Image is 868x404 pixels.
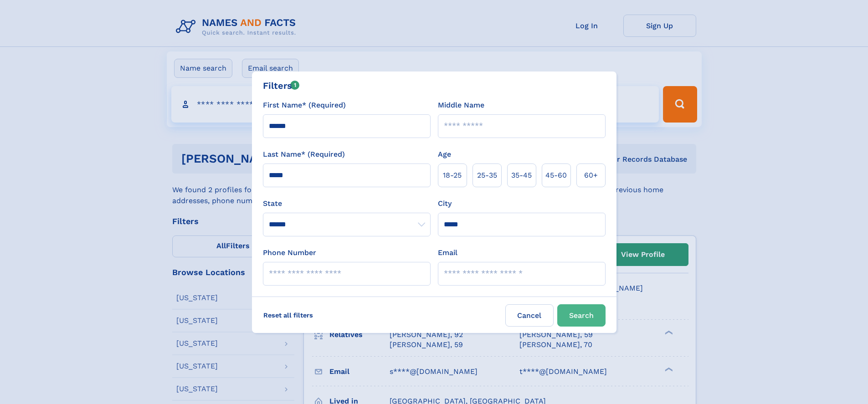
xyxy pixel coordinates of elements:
[263,79,300,92] div: Filters
[263,198,431,209] label: State
[557,304,606,327] button: Search
[263,247,316,258] label: Phone Number
[438,100,484,111] label: Middle Name
[443,170,462,181] span: 18‑25
[545,170,567,181] span: 45‑60
[263,100,346,111] label: First Name* (Required)
[505,304,554,327] label: Cancel
[438,198,452,209] label: City
[511,170,532,181] span: 35‑45
[263,149,345,160] label: Last Name* (Required)
[477,170,497,181] span: 25‑35
[438,149,451,160] label: Age
[257,304,319,326] label: Reset all filters
[584,170,598,181] span: 60+
[438,247,457,258] label: Email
